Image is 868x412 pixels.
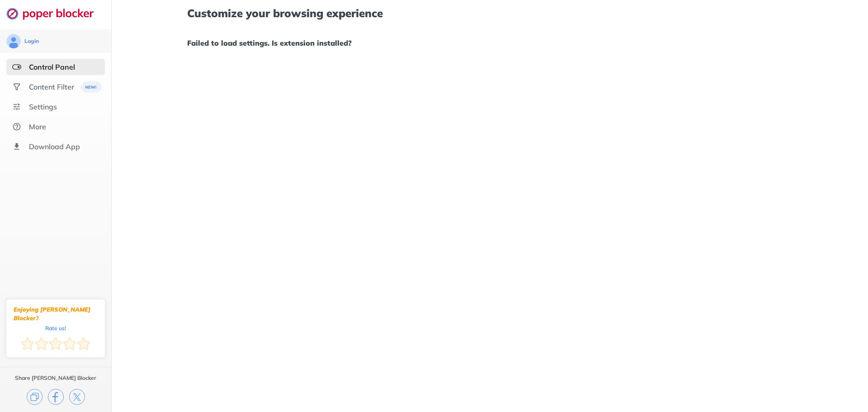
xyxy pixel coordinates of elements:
[29,82,74,91] div: Content Filter
[69,389,85,405] img: x.svg
[29,102,57,111] div: Settings
[24,38,39,45] div: Login
[29,122,46,131] div: More
[29,62,75,71] div: Control Panel
[12,62,21,71] img: features-selected.svg
[48,389,64,405] img: facebook.svg
[187,37,792,49] h1: Failed to load settings. Is extension installed?
[187,7,792,19] h1: Customize your browsing experience
[6,34,21,48] img: avatar.svg
[12,102,21,111] img: settings.svg
[12,122,21,131] img: about.svg
[80,81,102,93] img: menuBanner.svg
[12,82,21,91] img: social.svg
[29,142,80,151] div: Download App
[12,142,21,151] img: download-app.svg
[27,389,42,405] img: copy.svg
[14,305,98,322] div: Enjoying [PERSON_NAME] Blocker?
[45,326,66,330] div: Rate us!
[15,374,96,382] div: Share [PERSON_NAME] Blocker
[6,7,104,20] img: logo-webpage.svg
